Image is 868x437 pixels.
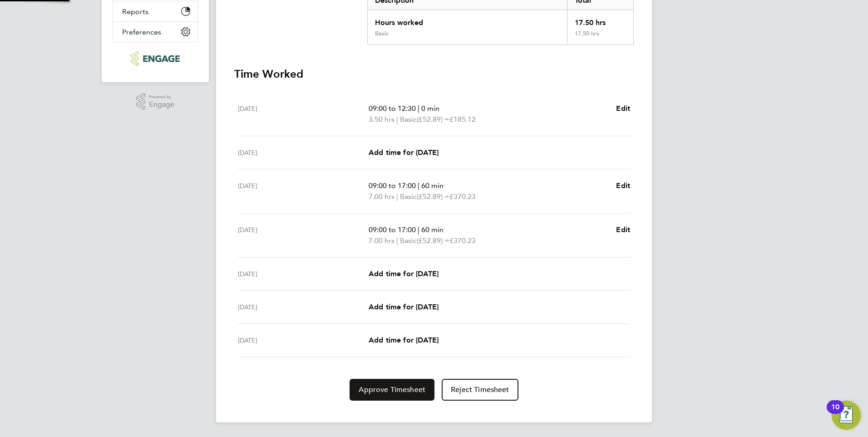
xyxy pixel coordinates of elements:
span: (£52.89) = [417,236,449,245]
span: 09:00 to 17:00 [369,181,416,190]
span: | [418,225,419,234]
span: (£52.89) = [417,192,449,201]
span: 7.00 hrs [369,192,395,201]
a: Go to home page [113,51,198,66]
span: £185.12 [449,115,476,124]
span: | [418,104,419,113]
span: | [396,236,398,245]
span: Engage [149,101,174,109]
a: Add time for [DATE] [369,147,439,158]
button: Approve Timesheet [350,379,434,401]
div: [DATE] [238,180,369,202]
span: Basic [400,235,417,246]
span: 0 min [421,104,439,113]
a: Powered byEngage [136,93,175,110]
span: Basic [400,191,417,202]
a: Add time for [DATE] [369,268,439,279]
span: Edit [616,225,630,234]
div: 17.50 hrs [567,10,633,30]
div: [DATE] [238,302,369,313]
button: Reject Timesheet [442,379,518,401]
div: [DATE] [238,103,369,125]
span: 09:00 to 17:00 [369,225,416,234]
div: Hours worked [368,10,567,30]
span: Add time for [DATE] [369,269,439,278]
button: Preferences [113,22,197,42]
a: Add time for [DATE] [369,302,439,313]
span: 60 min [421,181,444,190]
div: [DATE] [238,147,369,158]
span: Add time for [DATE] [369,148,439,157]
div: 10 [831,407,839,419]
span: 3.50 hrs [369,115,395,124]
span: Approve Timesheet [359,385,425,394]
span: | [418,181,419,190]
a: Edit [616,180,630,191]
span: Add time for [DATE] [369,336,439,344]
div: 17.50 hrs [567,30,633,45]
span: Basic [400,114,417,125]
span: £370.23 [449,192,476,201]
div: [DATE] [238,335,369,346]
span: 09:00 to 12:30 [369,104,416,113]
h3: Time Worked [234,67,634,81]
span: £370.23 [449,236,476,245]
button: Open Resource Center, 10 new notifications [832,401,861,430]
span: 60 min [421,225,444,234]
span: Reports [122,7,148,16]
span: Add time for [DATE] [369,303,439,311]
a: Edit [616,103,630,114]
button: Reports [113,1,197,21]
span: (£52.89) = [417,115,449,124]
div: [DATE] [238,224,369,246]
img: ncclondon-logo-retina.png [131,51,179,66]
span: | [396,192,398,201]
span: Preferences [122,28,161,36]
div: Basic [375,30,389,37]
a: Add time for [DATE] [369,335,439,346]
span: Powered by [149,93,174,101]
a: Edit [616,224,630,235]
span: | [396,115,398,124]
span: Reject Timesheet [451,385,509,394]
span: Edit [616,181,630,190]
span: Edit [616,104,630,113]
span: 7.00 hrs [369,236,395,245]
div: [DATE] [238,268,369,279]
